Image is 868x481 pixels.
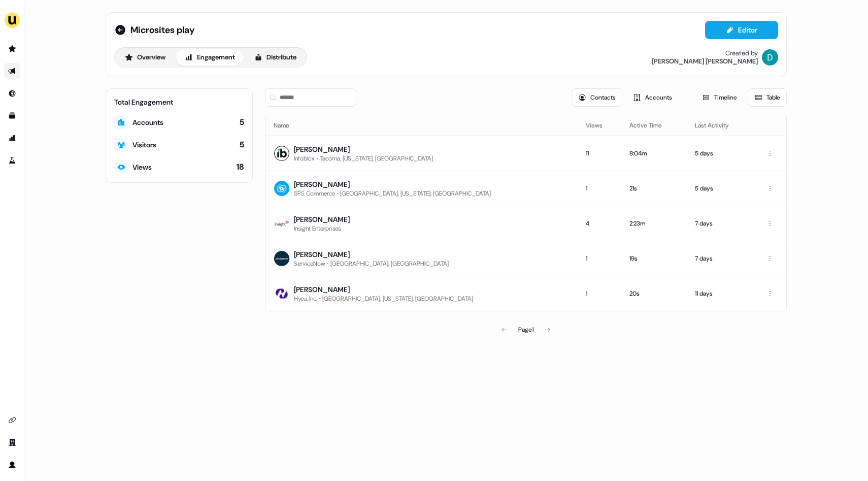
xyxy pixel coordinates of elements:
div: 2:23m [629,218,678,229]
div: [PERSON_NAME] [PERSON_NAME] [652,57,758,66]
th: Last Activity [687,115,754,136]
a: Go to profile [4,457,20,473]
a: Go to experiments [4,152,20,169]
div: Total Engagement [114,97,244,107]
div: 20s [629,288,678,299]
div: Accounts [132,117,163,127]
th: Views [578,115,622,136]
div: ServiceNow [294,260,325,268]
div: [PERSON_NAME] [294,179,491,189]
div: Created by [725,49,758,57]
th: Name [265,115,578,136]
div: Infoblox [294,154,315,163]
a: Go to Inbound [4,85,20,102]
a: Go to outbound experience [4,63,20,79]
div: 1 [586,253,614,264]
button: Table [748,88,787,107]
img: David [762,49,778,66]
div: SPS Commerce [294,189,335,198]
div: [PERSON_NAME] [294,144,433,154]
button: Contacts [572,88,622,107]
div: 7 days [695,218,746,229]
a: Go to attribution [4,130,20,146]
span: Microsites play [130,24,195,36]
div: 4 [586,218,614,229]
div: Page 1 [518,325,533,335]
div: 19s [629,253,678,264]
div: [PERSON_NAME] [294,249,449,260]
button: Timeline [695,88,744,107]
button: Engagement [176,49,244,66]
div: Visitors [132,140,156,150]
button: Distribute [246,49,305,66]
a: Go to templates [4,108,20,124]
button: Overview [116,49,174,66]
div: 5 days [695,183,746,194]
div: [PERSON_NAME] [294,284,473,295]
div: [GEOGRAPHIC_DATA], [US_STATE], [GEOGRAPHIC_DATA] [340,189,491,198]
div: 5 [240,117,244,128]
div: 18 [237,162,244,173]
a: Go to integrations [4,412,20,428]
div: Hycu, Inc. [294,295,317,303]
div: [GEOGRAPHIC_DATA], [US_STATE], [GEOGRAPHIC_DATA] [322,295,473,303]
div: [PERSON_NAME] [294,214,350,225]
div: 1 [586,288,614,299]
div: Views [132,162,152,172]
div: 5 days [695,148,746,158]
button: Editor [705,21,778,39]
th: Active Time [621,115,686,136]
div: 11 days [695,288,746,299]
div: 21s [629,183,678,194]
div: 7 days [695,253,746,264]
div: 1 [586,183,614,194]
button: Accounts [626,88,679,107]
div: Tacoma, [US_STATE], [GEOGRAPHIC_DATA] [320,154,433,163]
div: 8:04m [629,148,678,158]
a: Go to team [4,434,20,451]
div: 5 [240,139,244,150]
div: Insight Enterprises [294,225,341,233]
div: [GEOGRAPHIC_DATA], [GEOGRAPHIC_DATA] [330,260,449,268]
a: Editor [705,26,778,37]
a: Go to prospects [4,41,20,57]
div: 11 [586,148,614,158]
